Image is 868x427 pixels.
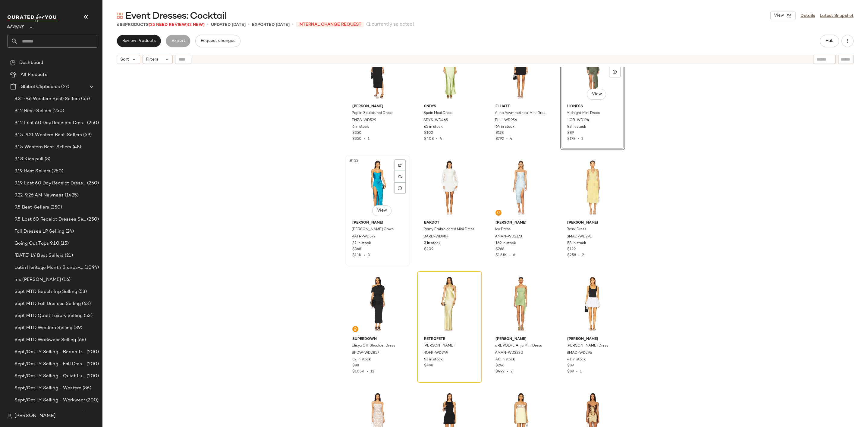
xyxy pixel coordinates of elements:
[352,130,362,136] span: $350
[14,156,43,163] span: 9.18 Kids pull
[352,220,403,226] span: [PERSON_NAME]
[149,23,188,27] span: (25 Need Review)
[64,252,73,259] span: (21)
[120,56,129,63] span: Sort
[200,39,235,43] span: Request changes
[419,157,480,218] img: BARD-WD984_V1.jpg
[434,137,440,141] span: •
[567,247,576,252] span: $129
[567,253,576,257] span: $258
[85,397,99,404] span: (200)
[820,13,854,19] a: Latest Snapshot
[423,118,448,123] span: SDYS-WD465
[64,192,79,199] span: (1425)
[146,56,158,63] span: Filters
[292,21,294,28] span: •
[424,337,475,342] span: retrofete
[491,157,551,218] img: AMAN-WD2173_V1.jpg
[495,337,546,342] span: [PERSON_NAME]
[567,118,589,123] span: LIOR-WD194
[567,111,600,116] span: Midnight Mini Dress
[511,370,513,374] span: 2
[582,253,584,257] span: 2
[14,228,64,235] span: Fall Dresses LP Selling
[14,240,59,247] span: Going Out Tops 9.10
[495,241,516,246] span: 169 in stock
[14,397,85,404] span: Sept/Oct LY Selling - Workwear
[440,137,442,141] span: 4
[567,363,574,369] span: $89
[352,111,392,116] span: Poplin Sculptured Dress
[211,22,246,28] p: updated [DATE]
[567,370,574,374] span: $89
[368,253,370,257] span: 3
[14,108,51,115] span: 9.12 Best-Sellers
[562,157,623,218] img: SMAD-WD291_V1.jpg
[372,205,392,216] button: View
[504,137,510,141] span: •
[14,192,64,199] span: 9.22-9.26 AM Newness
[495,118,517,123] span: ELLI-WD956
[495,350,523,356] span: AMAN-WD2330
[354,327,357,331] img: svg%3e
[370,370,374,374] span: 12
[352,337,403,342] span: superdown
[567,227,586,232] span: Ressi Dress
[352,241,371,246] span: 32 in stock
[562,273,623,334] img: SMAD-WD296_V1.jpg
[20,71,47,78] span: All Products
[580,370,582,374] span: 1
[76,337,86,344] span: (66)
[774,13,784,18] span: View
[14,204,49,211] span: 9.5 Best-Sellers
[495,124,514,130] span: 64 in stock
[507,253,513,257] span: •
[591,92,602,97] span: View
[348,157,408,218] img: KATR-WD572_V1.jpg
[495,234,522,240] span: AMAN-WD2173
[398,163,402,167] img: svg%3e
[296,22,364,27] span: INTERNAL CHANGE REQUEST
[51,108,64,115] span: (250)
[567,343,608,349] span: [PERSON_NAME] Dress
[83,264,99,271] span: (1094)
[576,253,582,257] span: •
[567,337,618,342] span: [PERSON_NAME]
[424,241,441,246] span: 3 in stock
[82,132,92,139] span: (59)
[423,350,448,356] span: ROFR-WD949
[362,137,368,141] span: •
[14,385,81,392] span: Sept/Oct LY Selling - Western
[423,227,474,232] span: Remy Embroidered Mini Dress
[352,118,376,123] span: ENZA-WD529
[49,204,62,211] span: (250)
[352,137,362,141] span: $350
[423,234,449,240] span: BARD-WD984
[567,357,586,363] span: 41 in stock
[117,13,123,19] img: svg%3e
[14,264,83,271] span: Latin Heritage Month Brands- DO NOT DELETE
[348,273,408,334] img: SPDW-WD2857_V1.jpg
[352,343,395,349] span: Elisya Off Shoulder Dress
[376,208,387,213] span: View
[14,349,85,356] span: Sept/Oct LY Selling - Beach Trip
[352,357,371,363] span: 52 in stock
[352,350,379,356] span: SPDW-WD2857
[352,124,369,130] span: 6 in stock
[352,363,359,369] span: $88
[495,104,546,109] span: ELLIATT
[495,343,542,349] span: x REVOLVE Anja Mini Dress
[10,60,16,66] img: svg%3e
[424,104,475,109] span: SNDYS
[366,21,414,28] span: (1 currently selected)
[7,20,24,31] span: Revolve
[352,247,361,252] span: $368
[59,240,69,247] span: (15)
[587,89,606,100] button: View
[352,253,362,257] span: $1.1K
[14,337,76,344] span: Sept MTD Workwear Selling
[567,350,592,356] span: SMAD-WD296
[14,325,72,331] span: Sept MTD Western Selling
[60,83,69,90] span: (27)
[19,59,43,66] span: Dashboard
